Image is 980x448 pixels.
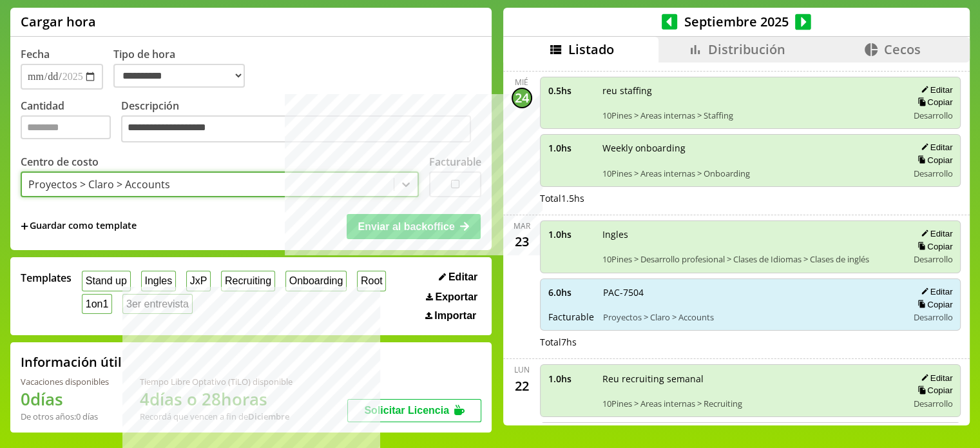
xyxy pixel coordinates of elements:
button: Stand up [82,271,131,291]
input: Cantidad [21,115,111,139]
div: lun [514,364,530,375]
div: Total 7 hs [540,336,961,348]
button: JxP [186,271,211,291]
span: 6.0 hs [548,286,594,298]
span: Ingles [602,228,899,240]
h1: 0 días [21,387,109,411]
span: 1.0 hs [548,142,593,154]
span: Septiembre 2025 [677,13,795,30]
span: Facturable [548,311,594,323]
div: 23 [512,231,532,252]
button: Recruiting [221,271,275,291]
label: Centro de costo [21,155,99,169]
span: 0.5 hs [548,84,593,97]
button: Copiar [914,241,952,252]
span: PAC-7504 [603,286,899,298]
span: 10Pines > Areas internas > Staffing [602,110,899,121]
h1: Cargar hora [21,13,96,30]
button: Editar [435,271,481,284]
div: Proyectos > Claro > Accounts [28,177,170,191]
span: 1.0 hs [548,228,593,240]
span: Desarrollo [913,253,952,265]
h1: 4 días o 28 horas [140,387,293,411]
span: 1.0 hs [548,373,593,385]
span: Editar [448,271,477,283]
button: Onboarding [285,271,347,291]
span: Reu recruiting semanal [602,373,899,385]
button: Exportar [422,291,481,304]
span: Distribución [708,41,785,58]
span: Importar [434,310,476,322]
div: Vacaciones disponibles [21,376,109,387]
div: mar [514,220,530,231]
button: Editar [917,373,952,384]
button: Copiar [914,97,952,108]
button: Editar [917,84,952,95]
button: Copiar [914,299,952,310]
button: Editar [917,142,952,153]
span: Listado [568,41,614,58]
div: De otros años: 0 días [21,411,109,422]
span: Desarrollo [913,110,952,121]
button: 1on1 [82,294,112,314]
label: Facturable [429,155,481,169]
div: scrollable content [503,63,970,424]
span: reu staffing [602,84,899,97]
b: Diciembre [248,411,289,422]
button: Copiar [914,155,952,166]
span: Cecos [884,41,921,58]
div: 22 [512,375,532,396]
label: Cantidad [21,99,121,146]
span: Desarrollo [913,168,952,179]
span: 10Pines > Areas internas > Recruiting [602,398,899,409]
span: Weekly onboarding [602,142,899,154]
span: Proyectos > Claro > Accounts [603,311,899,323]
button: Copiar [914,385,952,396]
span: Templates [21,271,72,285]
button: Editar [917,286,952,297]
select: Tipo de hora [113,64,245,88]
label: Fecha [21,47,50,61]
button: Enviar al backoffice [347,214,481,239]
button: 3er entrevista [122,294,193,314]
span: 10Pines > Areas internas > Onboarding [602,168,899,179]
span: Enviar al backoffice [358,221,454,232]
span: Exportar [435,291,477,303]
button: Editar [917,228,952,239]
button: Ingles [141,271,176,291]
span: Desarrollo [913,311,952,323]
div: Tiempo Libre Optativo (TiLO) disponible [140,376,293,387]
label: Tipo de hora [113,47,255,90]
button: Solicitar Licencia [347,399,481,422]
h2: Información útil [21,353,122,371]
div: Total 1.5 hs [540,192,961,204]
span: + [21,219,28,233]
span: Solicitar Licencia [364,405,449,416]
div: mié [515,77,528,88]
label: Descripción [121,99,481,146]
span: Desarrollo [913,398,952,409]
textarea: Descripción [121,115,471,142]
div: Recordá que vencen a fin de [140,411,293,422]
span: +Guardar como template [21,219,137,233]
div: 24 [512,88,532,108]
span: 10Pines > Desarrollo profesional > Clases de Idiomas > Clases de inglés [602,253,899,265]
button: Root [357,271,386,291]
